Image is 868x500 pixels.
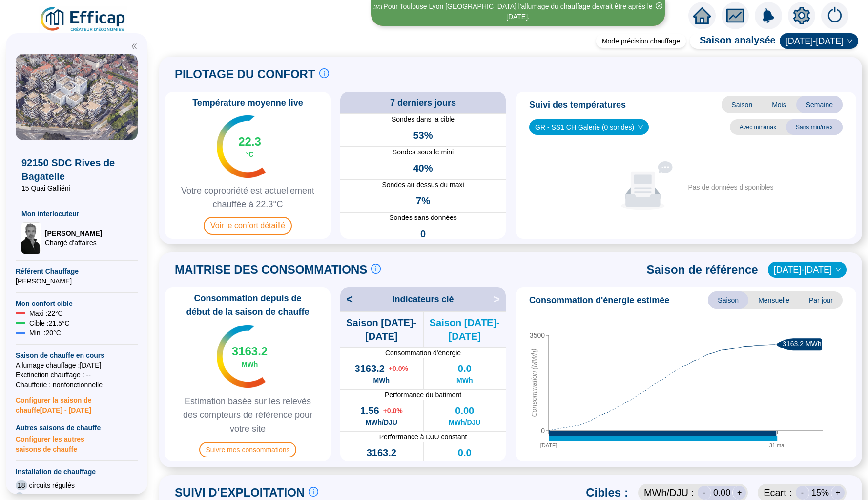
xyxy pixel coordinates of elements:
span: 40% [413,161,433,175]
i: 3 / 3 [373,3,382,11]
span: Saison de chauffe en cours [16,350,138,360]
span: Estimation basée sur les relevés des compteurs de référence pour votre site [169,394,327,435]
span: Sondes sans données [340,213,506,223]
span: MWh/DJU [449,417,480,427]
span: info-circle [371,264,381,274]
span: 0.00 [455,404,474,417]
img: Chargé d'affaires [21,222,41,254]
img: efficap energie logo [39,6,127,33]
span: 2023-2024 [774,262,841,277]
span: Configurer la saison de chauffe [DATE] - [DATE] [16,390,138,415]
span: down [847,38,853,44]
span: Mois [762,96,796,113]
div: Mode précision chauffage [596,34,686,48]
span: MWh/DJU [366,417,397,427]
tspan: [DATE] [540,442,558,448]
span: Sondes dans la cible [340,114,506,125]
span: 7% [416,194,430,208]
span: MWh [373,375,390,385]
span: 7 derniers jours [390,96,456,109]
span: Maxi : 22 °C [29,308,63,318]
span: fund [726,7,744,24]
span: 1.56 [360,404,379,417]
span: Saison [722,96,762,113]
img: alerts [821,2,848,29]
span: Semaine [796,96,843,113]
span: home [693,7,711,24]
span: < [340,291,353,307]
img: indicateur températures [217,115,266,178]
span: Configurer les autres saisons de chauffe [16,433,138,454]
span: 22.3 [238,134,261,150]
span: info-circle [319,68,329,78]
span: down [638,124,643,130]
span: Installation de chauffage [16,467,138,477]
span: °C [246,150,254,159]
span: down [835,267,841,273]
span: Ecart : [764,486,792,500]
span: Performance du batiment [340,390,506,400]
span: Sondes sous le mini [340,147,506,157]
div: + [732,486,746,500]
span: MWh [456,375,473,385]
text: 3163.2 MWh [783,340,821,348]
span: MWh /DJU : [644,486,694,500]
span: Saison de référence [647,262,758,278]
span: 3163.2 [355,362,385,375]
span: Indicateurs clé [392,292,454,306]
span: Cible : 21.5 °C [29,318,70,328]
span: Votre copropriété est actuellement chauffée à 22.3°C [169,184,327,211]
span: Consommation d'énergie [340,348,506,358]
span: info-circle [309,487,318,497]
span: MWh [456,459,473,469]
span: Sans min/max [786,119,843,135]
div: - [698,486,711,500]
span: 0.0 [458,362,472,375]
span: GR - SS1 CH Galerie (0 sondes) [535,120,643,134]
span: Par jour [799,291,843,309]
span: PILOTAGE DU CONFORT [175,66,315,82]
span: 0.00 [713,486,730,500]
img: alerts [755,2,782,29]
span: + 0.0 % [389,364,408,373]
span: Saison [DATE]-[DATE] [340,316,423,343]
span: Saison analysée [690,33,776,49]
span: Mini : 20 °C [29,328,61,338]
div: Pas de données disponibles [688,182,773,193]
span: Mon confort cible [16,299,138,308]
span: Chaufferie : non fonctionnelle [16,380,138,390]
span: Chargé d'affaires [45,238,102,248]
div: - [796,486,809,500]
span: 18 [16,480,27,490]
span: 92150 SDC Rives de Bagatelle [21,156,132,183]
div: Pour Toulouse Lyon [GEOGRAPHIC_DATA] l'allumage du chauffage devrait être après le [DATE]. [372,1,663,22]
span: [PERSON_NAME] [16,276,138,286]
span: 0.0 [458,446,472,459]
span: setting [793,7,810,24]
span: MWh [242,359,258,369]
span: 53% [413,129,433,142]
span: Référent Chauffage [16,266,138,276]
span: > [493,291,506,307]
tspan: 31 mai [769,442,785,448]
div: + [831,486,845,500]
img: indicateur températures [217,325,266,388]
span: Voir le confort détaillé [204,217,292,235]
span: 2024-2025 [785,34,852,48]
span: Suivre mes consommations [199,442,297,457]
span: 15 % [811,486,829,500]
span: Saison [708,291,748,309]
span: double-left [131,43,138,50]
span: Mensuelle [748,291,799,309]
span: MAITRISE DES CONSOMMATIONS [175,262,367,278]
span: MWh [373,459,390,469]
span: close-circle [656,2,662,9]
span: Mon interlocuteur [21,209,132,218]
tspan: Consommation (MWh) [530,348,538,417]
span: Sondes au dessus du maxi [340,180,506,190]
span: Avec min/max [730,119,786,135]
tspan: 0 [541,427,545,435]
span: Allumage chauffage : [DATE] [16,360,138,370]
span: Consommation d'énergie estimée [529,293,669,307]
span: Consommation depuis de début de la saison de chauffe [169,291,327,319]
